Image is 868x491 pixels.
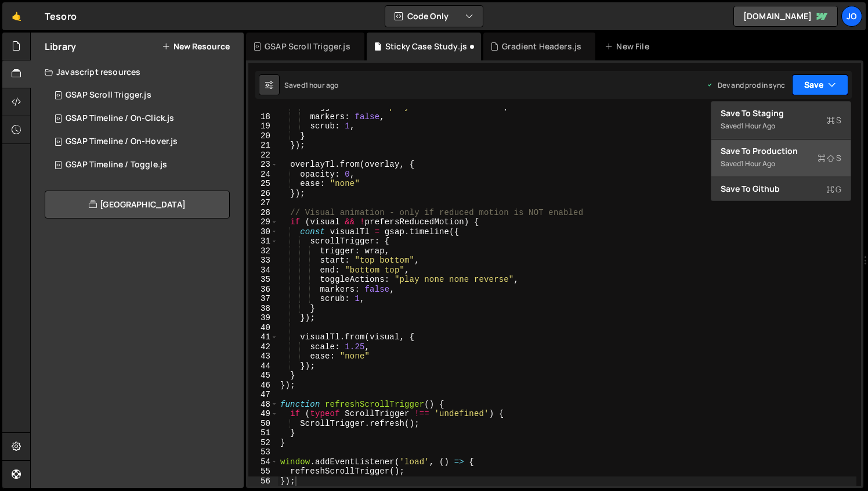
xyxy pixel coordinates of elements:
[248,332,278,342] div: 41
[248,131,278,141] div: 20
[248,428,278,438] div: 51
[248,121,278,131] div: 19
[45,107,244,130] div: 17308/43131.js
[45,153,244,177] div: 17308/43134.js
[31,60,244,84] div: Javascript resources
[502,41,581,52] div: Gradient Headers.js
[248,294,278,304] div: 37
[792,74,848,95] button: Save
[248,266,278,275] div: 34
[248,141,278,150] div: 21
[248,304,278,314] div: 38
[248,313,278,323] div: 39
[248,323,278,333] div: 40
[248,236,278,246] div: 31
[305,80,339,90] div: 1 hour ago
[248,381,278,390] div: 46
[248,400,278,410] div: 48
[248,342,278,352] div: 42
[248,476,278,486] div: 56
[721,107,841,119] div: Save to Staging
[45,84,244,107] div: 17308/43130.js
[721,183,841,195] div: Save to Github
[248,467,278,476] div: 55
[248,409,278,419] div: 49
[2,2,31,30] a: 🤙
[45,191,230,218] a: [GEOGRAPHIC_DATA]
[248,352,278,361] div: 43
[605,41,653,52] div: New File
[248,217,278,227] div: 29
[265,41,350,52] div: GSAP Scroll Trigger.js
[248,419,278,429] div: 50
[248,160,278,170] div: 23
[706,80,785,90] div: Dev and prod in sync
[284,80,338,90] div: Saved
[827,114,841,126] span: S
[711,102,851,139] button: Save to StagingS Saved1 hour ago
[45,130,244,153] div: 17308/43132.js
[826,184,841,195] span: G
[66,160,167,170] div: GSAP Timeline / Toggle.js
[248,256,278,266] div: 33
[248,112,278,122] div: 18
[248,189,278,199] div: 26
[248,170,278,180] div: 24
[162,42,230,51] button: New Resource
[385,41,467,52] div: Sticky Case Study.js
[248,208,278,218] div: 28
[711,139,851,177] button: Save to ProductionS Saved1 hour ago
[248,227,278,237] div: 30
[66,137,178,147] div: GSAP Timeline / On-Hover.js
[721,157,841,171] div: Saved
[721,119,841,133] div: Saved
[248,275,278,285] div: 35
[741,159,775,169] div: 1 hour ago
[45,40,76,53] h2: Library
[721,145,841,157] div: Save to Production
[248,390,278,400] div: 47
[733,6,838,27] a: [DOMAIN_NAME]
[66,113,174,124] div: GSAP Timeline / On-Click.js
[741,121,775,131] div: 1 hour ago
[711,177,851,200] button: Save to GithubG
[66,90,151,101] div: GSAP Scroll Trigger.js
[248,438,278,448] div: 52
[248,285,278,295] div: 36
[248,447,278,457] div: 53
[818,152,841,164] span: S
[248,179,278,189] div: 25
[841,6,862,27] a: Jo
[248,457,278,467] div: 54
[248,198,278,208] div: 27
[385,6,483,27] button: Code Only
[248,150,278,160] div: 22
[248,246,278,256] div: 32
[248,371,278,381] div: 45
[248,361,278,371] div: 44
[45,9,77,23] div: Tesoro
